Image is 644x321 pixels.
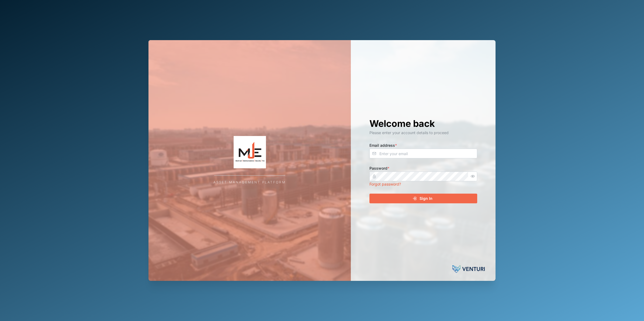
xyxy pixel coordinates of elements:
h1: Welcome back [369,118,477,130]
div: Asset Management Platform [213,180,286,185]
img: Company Logo [196,136,304,168]
input: Enter your email [369,149,477,158]
span: Sign In [420,194,432,203]
div: Please enter your account details to proceed [369,130,477,136]
img: Venturi [452,264,485,274]
a: Forgot password? [369,182,401,186]
button: Sign In [369,194,477,203]
label: Email address [369,142,397,148]
label: Password [369,165,389,171]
